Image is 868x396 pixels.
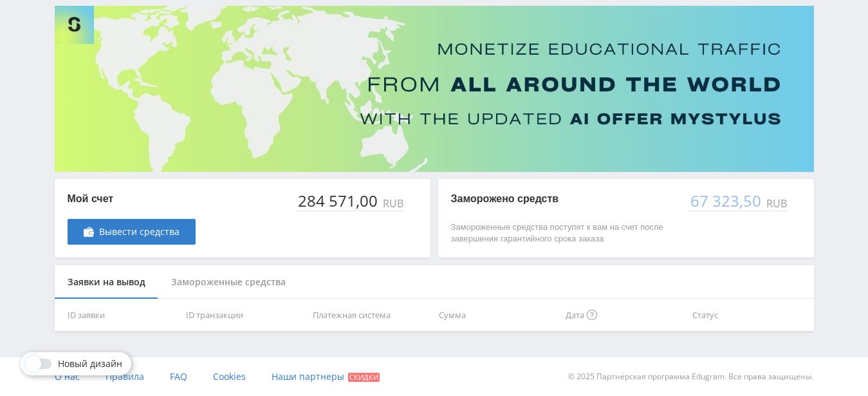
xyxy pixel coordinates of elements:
p: Замороженные средства поступят к вам на счет после завершения гарантийного срока заказа [451,222,676,245]
th: ID транзакции [181,299,308,332]
a: О нас [55,357,80,396]
span: Cookies [213,370,246,382]
p: Заморожено средств [451,192,676,206]
a: Наши партнеры Скидки [272,357,380,396]
th: Сумма [434,299,560,332]
div: RUB [380,198,405,209]
div: Заявки на вывод [55,265,158,299]
a: Правила [106,357,144,396]
div: RUB [764,198,788,209]
span: Скидки [348,373,380,382]
span: О нас [55,370,80,382]
th: ID заявки [55,299,181,332]
th: Статус [687,299,814,332]
div: © 2025 Партнёрская программа Edugram. Все права защищены. [440,357,813,396]
a: Cookies [213,357,246,396]
span: Новый дизайн [58,359,122,369]
span: Наши партнеры [272,370,344,382]
span: FAQ [170,370,187,382]
th: Платежная система [308,299,434,332]
div: 67 323,50 [689,192,764,210]
span: Вывести средства [99,227,180,237]
div: Замороженные средства [158,265,299,299]
p: Мой счет [68,192,196,206]
th: Дата [560,299,687,332]
img: Banner [55,6,814,172]
a: FAQ [170,357,187,396]
div: 284 571,00 [297,192,380,210]
span: Правила [106,370,144,382]
a: Вывести средства [68,219,196,245]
